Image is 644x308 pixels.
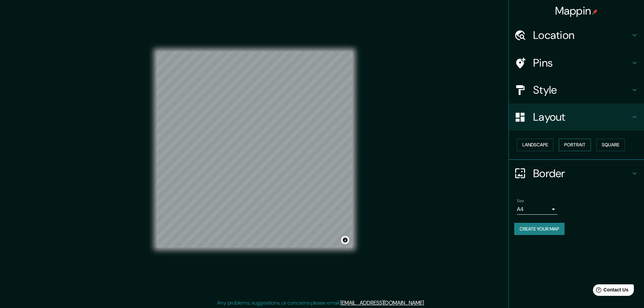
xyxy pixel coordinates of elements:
button: Create your map [514,223,565,235]
img: pin-icon.png [592,9,598,15]
h4: Mappin [555,4,598,18]
div: Layout [509,103,644,131]
div: . [426,299,427,307]
iframe: Help widget launcher [584,282,637,301]
div: Pins [509,49,644,76]
p: Any problems, suggestions, or concerns please email . [217,299,425,307]
h4: Layout [533,110,630,124]
label: Size [517,198,524,204]
div: A4 [517,204,557,215]
button: Toggle attribution [341,236,349,244]
div: Border [509,160,644,187]
h4: Location [533,28,630,42]
h4: Border [533,167,630,180]
h4: Pins [533,56,630,70]
div: . [425,299,426,307]
div: Style [509,76,644,103]
h4: Style [533,83,630,97]
div: Location [509,22,644,49]
button: Portrait [559,139,591,151]
button: Landscape [517,139,553,151]
button: Square [596,139,625,151]
a: [EMAIL_ADDRESS][DOMAIN_NAME] [340,299,424,306]
canvas: Map [157,51,353,247]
